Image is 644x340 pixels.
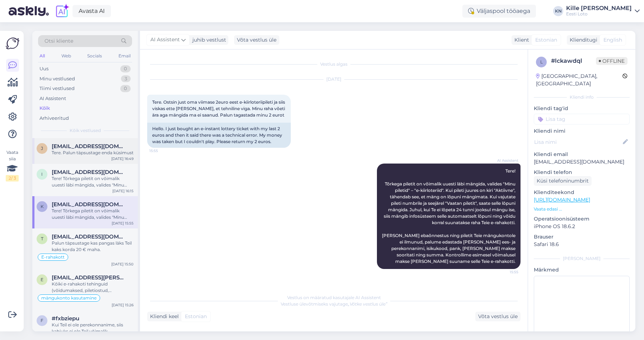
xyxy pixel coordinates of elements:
[382,168,517,264] span: Tere! Tõrkega piletit on võimalik uuesti läbi mängida, valides "Minu piletid" – "e-kiirloteriid"....
[147,123,291,148] div: Hello. I just bought an e-instant lottery ticket with my last 2 euros and then it said there was ...
[185,313,207,320] span: Estonian
[540,59,543,65] span: l
[6,149,19,181] div: Vaata siia
[534,206,630,212] p: Vaata edasi ...
[52,240,134,253] div: Palun täpsustage kas pangas läks Teil kaks korda 20 € maha.
[534,189,630,196] p: Klienditeekond
[147,313,179,320] div: Kliendi keel
[52,322,134,335] div: Kui Teil ei ole perekonnanime, siis kahjuks ei ole Teil võimalik registreerida end meie kodulehel...
[112,188,134,194] div: [DATE] 16:15
[512,36,529,44] div: Klient
[535,36,557,44] span: Estonian
[41,318,43,323] span: f
[534,169,630,176] p: Kliendi telefon
[348,301,387,307] i: „Võtke vestlus üle”
[60,51,73,61] div: Web
[534,266,630,274] p: Märkmed
[112,302,134,308] div: [DATE] 15:26
[534,176,592,186] div: Küsi telefoninumbrit
[534,94,630,100] div: Kliendi info
[234,35,279,45] div: Võta vestlus üle
[52,150,134,156] div: Tere. Palun täpsustage enda küsimust
[534,127,630,135] p: Kliendi nimi
[534,138,621,146] input: Lisa nimi
[41,146,43,151] span: j
[52,208,134,221] div: Tere! Tõrkega piletit on võimalik uuesti läbi mängida, valides "Minu piletid" – "e-kiirloteriid"....
[491,269,518,275] span: 15:55
[534,255,630,262] div: [PERSON_NAME]
[41,255,65,259] span: E-rahakott
[39,65,48,72] div: Uus
[52,315,79,322] span: #fxbziepu
[534,223,630,230] p: iPhone OS 18.6.2
[52,175,134,188] div: Tere! Tõrkega piletit on võimalik uuesti läbi mängida, valides "Minu piletid" – "e-kiirloteriid"....
[534,215,630,223] p: Operatsioonisüsteem
[117,51,132,61] div: Email
[566,11,632,17] div: Eesti Loto
[534,158,630,166] p: [EMAIL_ADDRESS][DOMAIN_NAME]
[534,241,630,248] p: Safari 18.6
[39,85,75,92] div: Tiimi vestlused
[534,105,630,112] p: Kliendi tag'id
[534,197,590,203] a: [URL][DOMAIN_NAME]
[41,277,43,282] span: e
[567,36,597,44] div: Klienditugi
[190,36,226,44] div: juhib vestlust
[41,296,97,300] span: mängukonto kasutamine
[52,281,134,294] div: Kõiki e-rahakoti tehinguid (võidumaksed, piletiostud, sissemaksed, väljamaksed) näete enda mänguk...
[41,236,43,241] span: T
[491,158,518,163] span: AI Assistent
[73,5,111,17] a: Avasta AI
[120,65,131,72] div: 0
[534,114,630,124] input: Lisa tag
[38,51,46,61] div: All
[553,6,563,16] div: KN
[52,169,126,175] span: Illar.peeling@mail.ee
[596,57,627,65] span: Offline
[152,99,286,118] span: Tere. Ostsin just oma viimase 2euro eest e-kiirloteriipileti ja siis viskas ette [PERSON_NAME], e...
[111,261,134,267] div: [DATE] 15:50
[534,151,630,158] p: Kliendi email
[6,37,19,50] img: Askly Logo
[603,36,622,44] span: English
[566,5,632,11] div: Kille [PERSON_NAME]
[45,37,73,45] span: Otsi kliente
[566,5,640,17] a: Kille [PERSON_NAME]Eesti Loto
[150,36,180,44] span: AI Assistent
[41,171,43,177] span: I
[39,75,75,82] div: Minu vestlused
[39,115,69,122] div: Arhiveeritud
[52,143,126,150] span: jermatsenkov@gmail.com
[281,301,387,307] span: Vestluse ülevõtmiseks vajutage
[52,233,126,240] span: Targutaja.222@gmail.com
[287,295,381,300] span: Vestlus on määratud kasutajale AI Assistent
[86,51,103,61] div: Socials
[111,156,134,161] div: [DATE] 16:49
[149,148,176,154] span: 15:55
[475,312,521,321] div: Võta vestlus üle
[41,204,44,209] span: K
[121,75,131,82] div: 3
[147,76,521,82] div: [DATE]
[534,233,630,241] p: Brauser
[462,5,536,18] div: Väljaspool tööaega
[70,127,101,134] span: Kõik vestlused
[39,95,66,102] div: AI Assistent
[536,72,622,88] div: [GEOGRAPHIC_DATA], [GEOGRAPHIC_DATA]
[147,61,521,67] div: Vestlus algas
[52,201,126,208] span: Kristivirks@hotmail.com
[52,274,126,281] span: even.aruoja@mail.ee
[112,221,134,226] div: [DATE] 15:55
[551,57,596,65] div: # lckawdql
[120,85,131,92] div: 0
[55,4,70,19] img: explore-ai
[6,175,19,181] div: 2 / 3
[39,105,50,112] div: Kõik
